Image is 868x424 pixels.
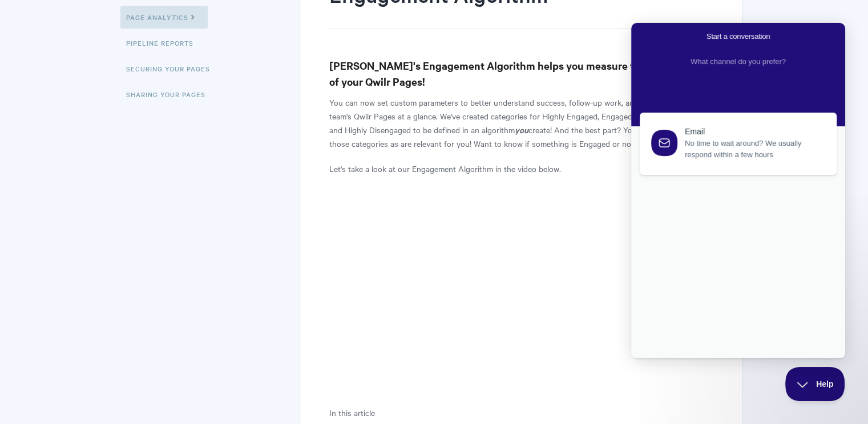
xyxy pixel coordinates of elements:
[631,23,845,358] iframe: Help Scout Beacon - Live Chat, Contact Form, and Knowledge Base
[329,162,713,175] p: Let's take a look at our Engagement Algorithm in the video below.
[126,83,214,106] a: Sharing Your Pages
[329,406,713,419] p: In this article
[329,95,713,150] p: You can now set custom parameters to better understand success, follow-up work, and categorize yo...
[126,57,219,80] a: Securing Your Pages
[785,367,845,401] iframe: Help Scout Beacon - Close
[329,58,713,90] h3: [PERSON_NAME]'s Engagement Algorithm helps you measure the engagement of your Qwilr Pages!
[120,6,208,29] a: Page Analytics
[126,31,202,54] a: Pipeline reports
[514,123,528,135] strong: you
